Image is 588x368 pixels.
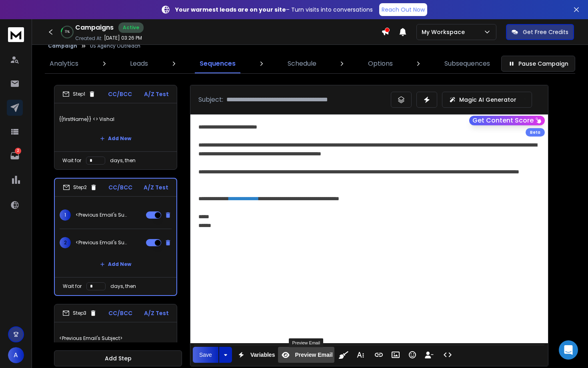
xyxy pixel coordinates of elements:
a: Sequences [195,54,240,73]
p: Wait for [62,157,81,164]
p: days, then [110,157,136,164]
p: {{firstName}} <> Vishal [59,108,172,131]
div: Step 3 [62,310,97,317]
img: logo [8,27,24,42]
p: Leads [130,59,148,68]
p: <Previous Email's Subject> [59,327,172,350]
a: 2 [7,148,23,164]
p: Reach Out Now [382,6,425,14]
p: 2 [15,148,21,154]
li: Step1CC/BCCA/Z Test{{firstName}} <> VishalAdd NewWait fordays, then [54,85,177,170]
div: Beta [526,128,545,137]
button: Clean HTML [336,347,351,363]
p: A/Z Test [144,90,169,98]
p: Created At: [75,35,102,42]
button: Emoticons [405,347,420,363]
span: Preview Email [293,352,334,358]
p: <Previous Email's Subject> [76,239,127,246]
a: Subsequences [440,54,495,73]
div: Step 2 [63,184,97,191]
button: Get Content Score [469,116,545,125]
p: <Previous Email's Subject> [76,212,127,218]
button: Magic AI Generator [442,92,532,108]
button: Add New [94,131,138,147]
div: Step 1 [62,90,96,98]
p: Sequences [200,59,236,68]
p: Get Free Credits [523,28,568,36]
button: A [8,347,24,363]
p: – Turn visits into conversations [175,6,373,14]
div: Open Intercom Messenger [559,340,578,360]
p: Options [368,59,393,68]
strong: Your warmest leads are on your site [175,6,286,14]
button: Add New [94,256,138,272]
a: Reach Out Now [379,3,427,16]
span: Variables [249,352,277,358]
button: Add Step [54,350,182,366]
span: 2 [60,237,71,248]
p: CC/BCC [108,90,132,98]
li: Step2CC/BCCA/Z Test1<Previous Email's Subject>2<Previous Email's Subject>Add NewWait fordays, then [54,178,177,296]
button: Insert Unsubscribe Link [422,347,437,363]
div: Preview Email [289,338,323,347]
button: Insert Image (⌘P) [388,347,403,363]
button: Campaign [48,43,77,49]
h1: Campaigns [75,23,114,32]
p: Wait for [63,283,82,290]
p: Subsequences [444,59,490,68]
p: days, then [110,283,136,290]
p: CC/BCC [108,309,132,317]
p: A/Z Test [144,183,168,191]
button: Insert Link (⌘K) [371,347,386,363]
a: Analytics [45,54,83,73]
a: Options [363,54,398,73]
button: More Text [353,347,368,363]
p: Magic AI Generator [459,96,516,104]
p: CC/BCC [108,183,132,191]
p: Subject: [198,95,223,105]
div: Active [118,22,144,33]
a: Leads [125,54,153,73]
span: 1 [60,209,71,221]
p: US Agency Outreach [90,43,140,49]
p: [DATE] 03:26 PM [104,35,142,41]
button: Code View [440,347,455,363]
p: My Workspace [422,28,468,36]
p: 11 % [65,30,70,34]
button: Pause Campaign [501,56,575,72]
button: Variables [234,347,277,363]
a: Schedule [283,54,321,73]
button: Get Free Credits [506,24,574,40]
button: Preview Email [278,347,334,363]
button: Save [193,347,218,363]
p: Analytics [50,59,78,68]
p: A/Z Test [144,309,169,317]
p: Schedule [288,59,316,68]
